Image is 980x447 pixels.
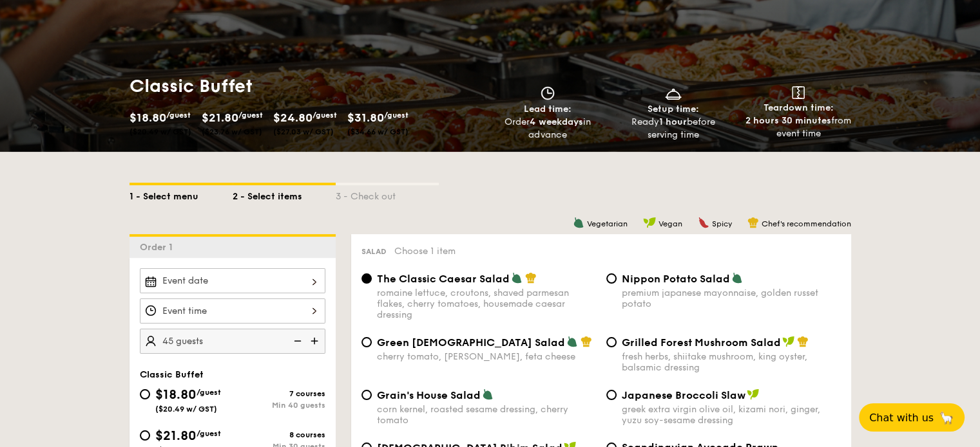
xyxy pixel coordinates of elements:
img: icon-clock.2db775ea.svg [538,86,557,100]
span: /guest [238,111,263,120]
span: $24.80 [273,111,312,125]
div: corn kernel, roasted sesame dressing, cherry tomato [377,404,596,426]
img: icon-vegetarian.fe4039eb.svg [482,388,494,400]
img: icon-teardown.65201eee.svg [792,86,805,99]
span: $21.80 [155,428,197,444]
div: from event time [741,114,856,140]
strong: 1 hour [659,116,687,127]
input: Event date [140,268,325,293]
span: Nippon Potato Salad [622,273,730,285]
img: icon-spicy.37a8142b.svg [698,217,709,228]
img: icon-vegan.f8ff3823.svg [643,217,656,228]
span: $18.80 [130,111,166,125]
div: 1 - Select menu [130,185,233,203]
span: /guest [197,429,221,438]
img: icon-chef-hat.a58ddaea.svg [581,336,592,347]
span: Teardown time: [764,102,834,113]
input: Grilled Forest Mushroom Saladfresh herbs, shiitake mushroom, king oyster, balsamic dressing [606,337,617,347]
div: greek extra virgin olive oil, kizami nori, ginger, yuzu soy-sesame dressing [622,404,841,426]
span: /guest [384,111,408,120]
img: icon-chef-hat.a58ddaea.svg [747,217,759,228]
span: Grilled Forest Mushroom Salad [622,336,781,349]
div: 7 courses [233,389,325,398]
input: $21.80/guest($23.76 w/ GST)8 coursesMin 30 guests [140,430,150,441]
input: Japanese Broccoli Slawgreek extra virgin olive oil, kizami nori, ginger, yuzu soy-sesame dressing [606,390,617,400]
img: icon-vegetarian.fe4039eb.svg [566,336,578,347]
img: icon-vegan.f8ff3823.svg [747,388,760,400]
span: Vegetarian [587,219,628,228]
img: icon-chef-hat.a58ddaea.svg [797,336,809,347]
span: Order 1 [140,242,178,253]
span: Lead time: [524,104,572,114]
span: /guest [166,111,191,120]
span: Chat with us [869,412,934,424]
span: Spicy [712,219,732,228]
input: Event time [140,298,325,324]
span: ($20.49 w/ GST) [130,127,191,136]
span: 🦙 [939,410,954,425]
img: icon-dish.430c3a2e.svg [664,86,683,100]
span: Setup time: [648,104,699,114]
div: 3 - Check out [336,185,439,203]
input: The Classic Caesar Saladromaine lettuce, croutons, shaved parmesan flakes, cherry tomatoes, house... [361,273,372,284]
span: The Classic Caesar Salad [377,273,510,285]
input: $18.80/guest($20.49 w/ GST)7 coursesMin 40 guests [140,389,150,399]
input: Nippon Potato Saladpremium japanese mayonnaise, golden russet potato [606,273,617,284]
div: cherry tomato, [PERSON_NAME], feta cheese [377,351,596,362]
h1: Classic Buffet [130,75,485,98]
span: ($23.76 w/ GST) [202,127,262,136]
span: /guest [197,388,221,397]
input: Number of guests [140,329,325,354]
img: icon-chef-hat.a58ddaea.svg [525,272,537,284]
div: Order in advance [490,116,606,141]
strong: 2 hours 30 minutes [745,115,831,126]
span: /guest [312,111,337,120]
span: Chef's recommendation [762,219,851,228]
span: ($27.03 w/ GST) [273,127,334,136]
span: Classic Buffet [140,369,204,380]
strong: 4 weekdays [530,116,582,127]
span: Japanese Broccoli Slaw [622,389,745,401]
div: Ready before serving time [615,116,731,141]
input: Green [DEMOGRAPHIC_DATA] Saladcherry tomato, [PERSON_NAME], feta cheese [361,337,372,347]
span: Choose 1 item [394,246,456,257]
button: Chat with us🦙 [859,403,965,432]
span: Salad [361,247,387,256]
span: $31.80 [347,111,384,125]
input: Grain's House Saladcorn kernel, roasted sesame dressing, cherry tomato [361,390,372,400]
img: icon-vegetarian.fe4039eb.svg [731,272,743,284]
img: icon-vegan.f8ff3823.svg [782,336,795,347]
div: premium japanese mayonnaise, golden russet potato [622,287,841,309]
span: Green [DEMOGRAPHIC_DATA] Salad [377,336,565,349]
div: romaine lettuce, croutons, shaved parmesan flakes, cherry tomatoes, housemade caesar dressing [377,287,596,320]
span: ($34.66 w/ GST) [347,127,408,136]
div: fresh herbs, shiitake mushroom, king oyster, balsamic dressing [622,351,841,373]
img: icon-reduce.1d2dbef1.svg [287,329,306,353]
span: Grain's House Salad [377,389,481,401]
span: $18.80 [155,387,197,403]
img: icon-vegetarian.fe4039eb.svg [573,217,584,228]
div: 2 - Select items [233,185,336,203]
img: icon-vegetarian.fe4039eb.svg [511,272,523,284]
span: ($20.49 w/ GST) [155,405,217,414]
span: Vegan [658,219,682,228]
div: Min 40 guests [233,401,325,410]
img: icon-add.58712e84.svg [306,329,325,353]
span: $21.80 [202,111,238,125]
div: 8 courses [233,430,325,439]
